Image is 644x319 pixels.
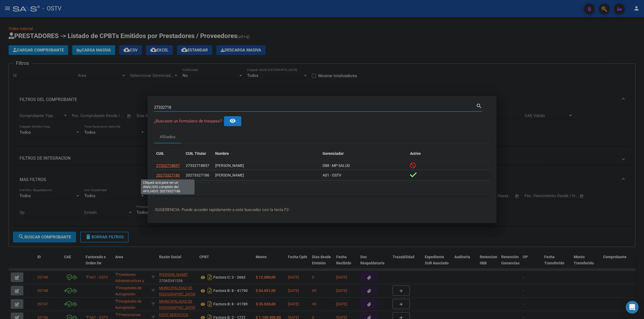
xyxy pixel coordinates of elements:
datatable-header-cell: Gerenciador [320,148,408,159]
span: 20273327186 [186,173,209,177]
span: Gerenciador [323,151,344,156]
div: Afiliados [160,134,175,140]
span: CUIL Titular [186,151,206,156]
datatable-header-cell: CUIL [154,148,184,159]
div: [PERSON_NAME] [215,172,318,178]
mat-icon: remove_red_eye [229,118,236,124]
span: Nombre [215,151,229,156]
datatable-header-cell: Nombre [213,148,320,159]
div: [PERSON_NAME] [215,163,318,169]
span: ¿Buscaste un formulario de traspaso? - [154,119,224,123]
span: 27332718857 [156,163,180,168]
span: A01 - OSTV [323,173,341,177]
span: D88 - MP SALUD [323,163,350,168]
span: 20273327186 [156,173,180,177]
div: 2 total [154,183,490,196]
span: Activo [410,151,421,156]
span: CUIL [156,151,164,156]
div: Open Intercom Messenger [626,301,639,314]
datatable-header-cell: Activo [408,148,490,159]
datatable-header-cell: CUIL Titular [184,148,213,159]
p: -SUGERENCIA: Puede acceder rapidamente a este buscador con la tecla F2- [154,207,490,213]
span: 27332718857 [186,163,209,168]
mat-icon: search [476,102,482,109]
